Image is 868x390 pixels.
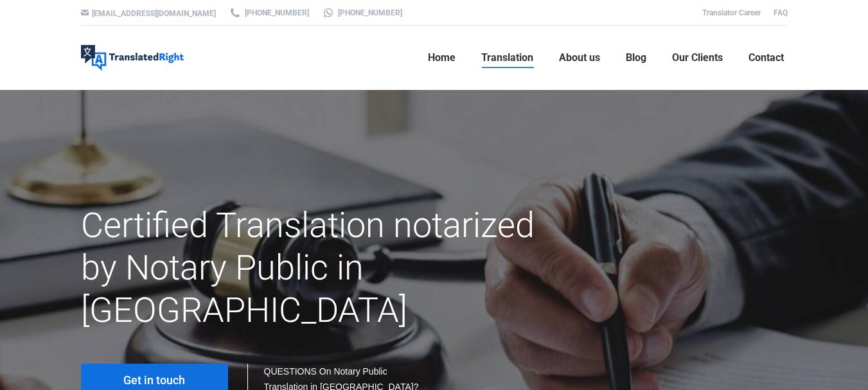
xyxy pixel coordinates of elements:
span: Get in touch [123,374,185,387]
a: [PHONE_NUMBER] [229,7,309,19]
a: Home [424,37,459,78]
a: [EMAIL_ADDRESS][DOMAIN_NAME] [92,9,216,18]
a: Translator Career [702,8,761,17]
a: Contact [745,37,788,78]
a: Blog [622,37,650,78]
span: Translation [481,51,533,64]
a: Translation [477,37,537,78]
h1: Certified Translation notarized by Notary Public in [GEOGRAPHIC_DATA] [81,204,545,332]
span: Contact [748,51,784,64]
a: About us [555,37,604,78]
span: Blog [626,51,646,64]
span: About us [559,51,600,64]
a: Our Clients [668,37,727,78]
span: Our Clients [672,51,723,64]
a: [PHONE_NUMBER] [322,7,402,19]
img: Translated Right [81,45,184,71]
a: FAQ [774,8,788,17]
span: Home [428,51,456,64]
